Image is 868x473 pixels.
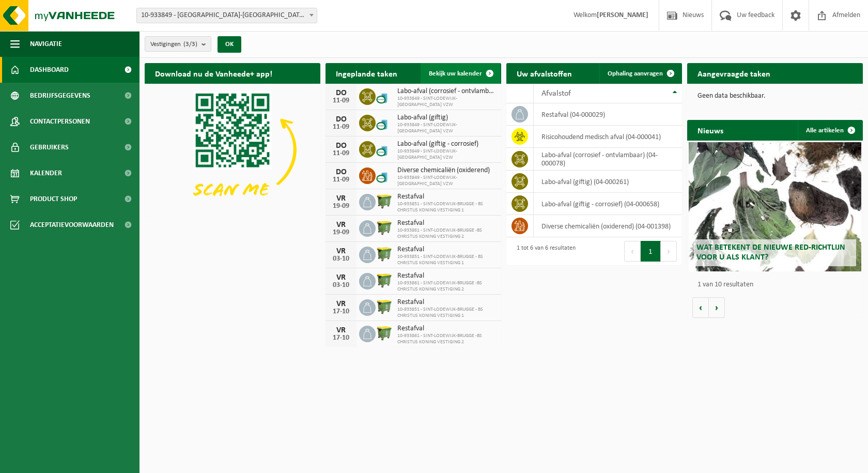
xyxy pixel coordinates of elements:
[137,8,317,23] span: 10-933849 - SINT-LODEWIJK-BRUGGE VZW - SINT-ANDRIES
[397,246,496,254] span: Restafval
[376,87,393,104] img: LP-OT-00060-CU
[331,300,351,308] div: VR
[136,8,317,23] span: 10-933849 - SINT-LODEWIJK-BRUGGE VZW - SINT-ANDRIES
[541,89,571,98] span: Afvalstof
[30,134,69,160] span: Gebruikers
[150,37,197,52] span: Vestigingen
[421,63,500,84] a: Bekijk uw kalender
[331,124,351,131] div: 11-09
[397,148,496,161] span: 10-933849 - SINT-LODEWIJK-[GEOGRAPHIC_DATA] VZW
[376,192,393,210] img: WB-1100-HPE-GN-50
[397,175,496,187] span: 10-933849 - SINT-LODEWIJK-[GEOGRAPHIC_DATA] VZW
[698,281,858,288] p: 1 van 10 resultaten
[534,103,682,126] td: restafval (04-000029)
[397,140,496,148] span: Labo-afval (giftig - corrosief)
[534,171,682,193] td: labo-afval (giftig) (04-000261)
[331,221,351,229] div: VR
[397,298,496,307] span: Restafval
[397,166,496,175] span: Diverse chemicaliën (oxiderend)
[331,176,351,184] div: 11-09
[692,297,709,318] button: Vorige
[397,325,496,333] span: Restafval
[331,282,351,289] div: 03-10
[376,298,393,315] img: WB-1100-HPE-GN-50
[376,324,393,342] img: WB-1100-HPE-GN-50
[506,63,582,83] h2: Uw afvalstoffen
[641,241,661,262] button: 1
[331,194,351,203] div: VR
[608,70,663,77] span: Ophaling aanvragen
[326,63,408,83] h2: Ingeplande taken
[397,272,496,280] span: Restafval
[331,168,351,176] div: DO
[397,227,496,240] span: 10-933861 - SINT-LODEWIJK-BRUGGE -BS CHRISTUS KONING VESTIGING 2
[30,160,62,186] span: Kalender
[534,215,682,237] td: diverse chemicaliën (oxiderend) (04-001398)
[696,243,845,262] span: Wat betekent de nieuwe RED-richtlijn voor u als klant?
[331,142,351,150] div: DO
[397,201,496,213] span: 10-933851 - SINT-LODEWIJK-BRUGGE - BS CHRISTUS KONING VESTIGING 1
[698,93,853,100] p: Geen data beschikbaar.
[331,89,351,97] div: DO
[687,63,781,83] h2: Aangevraagde taken
[709,297,725,318] button: Volgende
[331,273,351,282] div: VR
[331,308,351,315] div: 17-10
[624,241,641,262] button: Previous
[429,70,482,77] span: Bekijk uw kalender
[689,142,861,271] a: Wat betekent de nieuwe RED-richtlijn voor u als klant?
[376,113,393,131] img: LP-OT-00060-CU
[397,193,496,201] span: Restafval
[397,333,496,345] span: 10-933861 - SINT-LODEWIJK-BRUGGE -BS CHRISTUS KONING VESTIGING 2
[397,219,496,227] span: Restafval
[397,122,496,134] span: 10-933849 - SINT-LODEWIJK-[GEOGRAPHIC_DATA] VZW
[218,36,241,53] button: OK
[534,126,682,148] td: risicohoudend medisch afval (04-000041)
[331,203,351,210] div: 19-09
[30,31,62,57] span: Navigatie
[397,307,496,319] span: 10-933851 - SINT-LODEWIJK-BRUGGE - BS CHRISTUS KONING VESTIGING 1
[397,280,496,293] span: 10-933861 - SINT-LODEWIJK-BRUGGE -BS CHRISTUS KONING VESTIGING 2
[30,83,90,109] span: Bedrijfsgegevens
[534,148,682,171] td: labo-afval (corrosief - ontvlambaar) (04-000078)
[397,87,496,96] span: Labo-afval (corrosief - ontvlambaar)
[30,212,114,238] span: Acceptatievoorwaarden
[30,57,69,83] span: Dashboard
[397,96,496,108] span: 10-933849 - SINT-LODEWIJK-[GEOGRAPHIC_DATA] VZW
[397,114,496,122] span: Labo-afval (giftig)
[376,166,393,184] img: LP-OT-00060-CU
[145,84,320,216] img: Download de VHEPlus App
[331,115,351,124] div: DO
[331,255,351,263] div: 03-10
[331,247,351,255] div: VR
[145,36,211,52] button: Vestigingen(3/3)
[376,245,393,263] img: WB-1100-HPE-GN-50
[661,241,677,262] button: Next
[376,140,393,157] img: LP-OT-00060-CU
[599,63,681,84] a: Ophaling aanvragen
[30,186,77,212] span: Product Shop
[534,193,682,215] td: labo-afval (giftig - corrosief) (04-000658)
[331,97,351,104] div: 11-09
[145,63,283,83] h2: Download nu de Vanheede+ app!
[331,334,351,342] div: 17-10
[397,254,496,266] span: 10-933851 - SINT-LODEWIJK-BRUGGE - BS CHRISTUS KONING VESTIGING 1
[798,120,862,141] a: Alle artikelen
[331,326,351,334] div: VR
[183,41,197,48] count: (3/3)
[30,109,90,134] span: Contactpersonen
[331,150,351,157] div: 11-09
[376,271,393,289] img: WB-1100-HPE-GN-50
[512,240,576,263] div: 1 tot 6 van 6 resultaten
[376,219,393,236] img: WB-1100-HPE-GN-50
[687,120,734,140] h2: Nieuws
[597,11,648,19] strong: [PERSON_NAME]
[331,229,351,236] div: 19-09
